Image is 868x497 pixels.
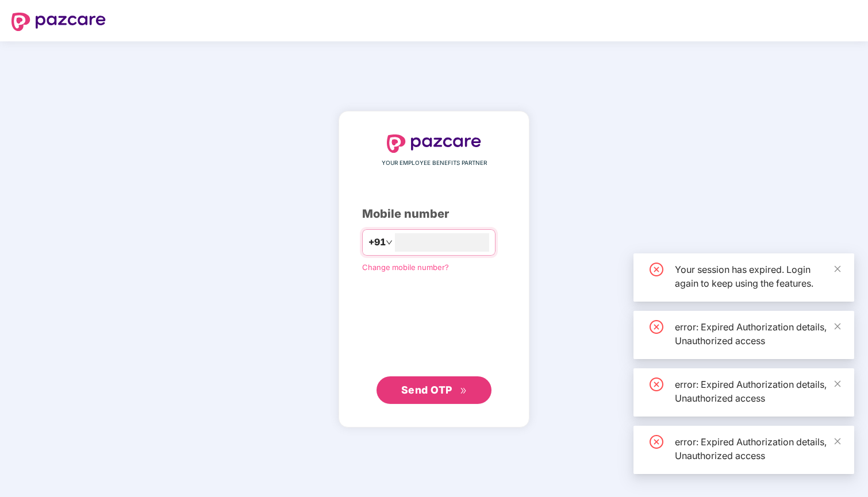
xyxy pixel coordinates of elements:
[460,387,467,395] span: double-right
[650,320,663,334] span: close-circle
[362,263,449,272] a: Change mobile number?
[675,377,840,405] div: error: Expired Authorization details, Unauthorized access
[834,437,842,445] span: close
[650,435,663,449] span: close-circle
[675,263,840,290] div: Your session has expired. Login again to keep using the features.
[834,380,842,388] span: close
[675,320,840,348] div: error: Expired Authorization details, Unauthorized access
[377,376,491,404] button: Send OTPdouble-right
[11,13,106,31] img: logo
[401,384,452,396] span: Send OTP
[834,322,842,330] span: close
[386,239,393,246] span: down
[387,134,481,153] img: logo
[382,159,487,168] span: YOUR EMPLOYEE BENEFITS PARTNER
[650,263,663,276] span: close-circle
[650,377,663,391] span: close-circle
[362,205,506,223] div: Mobile number
[368,235,386,249] span: +91
[834,265,842,273] span: close
[675,435,840,463] div: error: Expired Authorization details, Unauthorized access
